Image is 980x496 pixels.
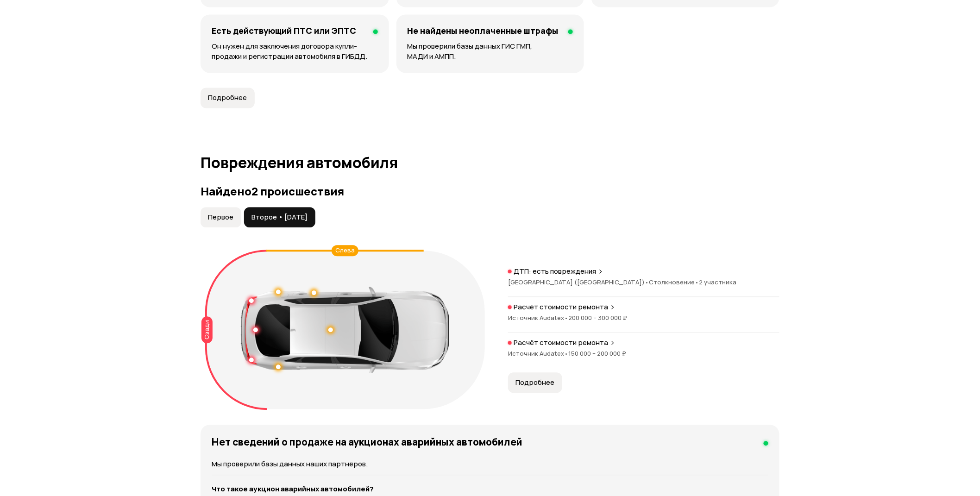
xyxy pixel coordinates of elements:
[695,278,699,286] span: •
[514,267,596,276] p: ДТП: есть повреждения
[645,278,649,286] span: •
[508,314,568,322] span: Источник Audatex
[212,25,356,36] h4: Есть действующий ПТС или ЭПТС
[564,349,568,358] span: •
[208,213,233,222] span: Первое
[212,459,768,469] p: Мы проверили базы данных наших партнёров.
[508,349,568,358] span: Источник Audatex
[332,245,358,256] div: Слева
[251,213,308,222] span: Второе • [DATE]
[212,484,374,494] strong: Что такое аукцион аварийных автомобилей?
[568,314,627,322] span: 200 000 – 300 000 ₽
[508,372,562,393] button: Подробнее
[244,207,315,227] button: Второе • [DATE]
[212,41,378,62] p: Он нужен для заключения договора купли-продажи и регистрации автомобиля в ГИБДД.
[408,25,559,36] h4: Не найдены неоплаченные штрафы
[201,154,779,171] h1: Повреждения автомобиля
[201,185,779,198] h3: Найдено 2 происшествия
[515,378,554,387] span: Подробнее
[649,278,699,286] span: Столкновение
[508,278,649,286] span: [GEOGRAPHIC_DATA] ([GEOGRAPHIC_DATA])
[208,93,247,102] span: Подробнее
[408,41,573,62] p: Мы проверили базы данных ГИС ГМП, МАДИ и АМПП.
[201,207,241,227] button: Первое
[212,436,522,448] h4: Нет сведений о продаже на аукционах аварийных автомобилей
[568,349,626,358] span: 150 000 – 200 000 ₽
[201,88,255,108] button: Подробнее
[699,278,736,286] span: 2 участника
[514,302,608,312] p: Расчёт стоимости ремонта
[514,338,608,347] p: Расчёт стоимости ремонта
[564,314,568,322] span: •
[201,316,213,343] div: Сзади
